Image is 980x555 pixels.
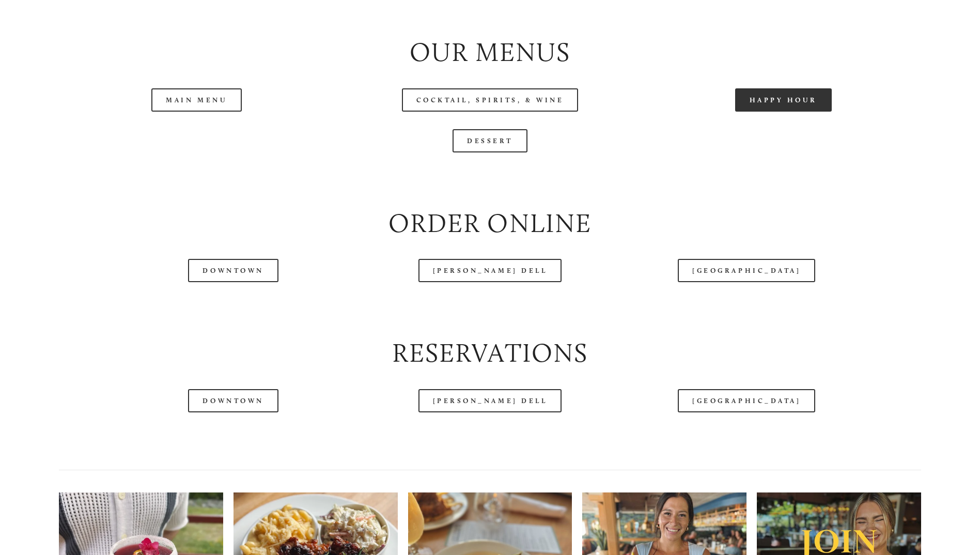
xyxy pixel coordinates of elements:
a: [PERSON_NAME] Dell [418,389,562,412]
a: Dessert [453,129,527,152]
a: [PERSON_NAME] Dell [418,259,562,282]
a: Downtown [188,259,278,282]
a: Happy Hour [735,88,832,112]
a: [GEOGRAPHIC_DATA] [678,389,815,412]
h2: Reservations [59,335,921,372]
a: Cocktail, Spirits, & Wine [402,88,579,112]
h2: Order Online [59,205,921,242]
a: [GEOGRAPHIC_DATA] [678,259,815,282]
a: Main Menu [151,88,242,112]
a: Downtown [188,389,278,412]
